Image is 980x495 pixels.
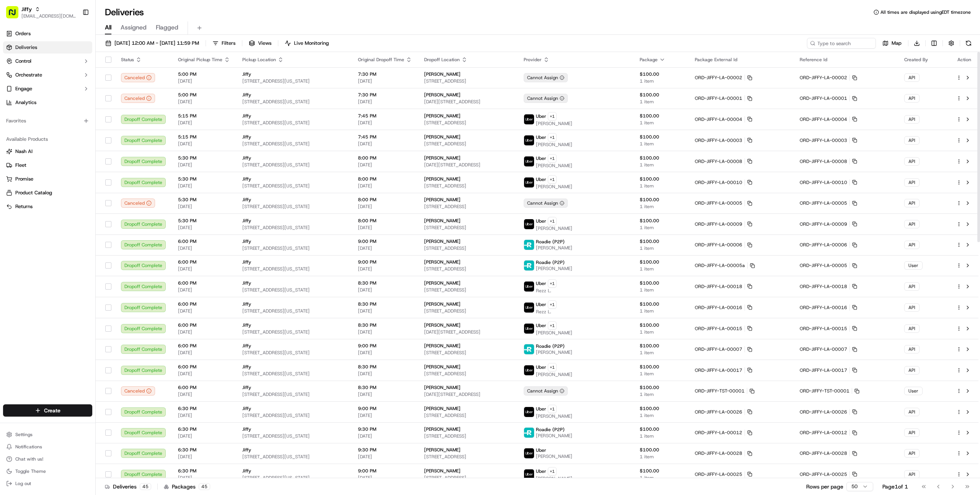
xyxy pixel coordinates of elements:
span: 1 item [640,120,683,126]
button: Cannot Assign [524,73,568,82]
button: ORD-JIFFY-LA-00017 [800,367,857,373]
button: Filters [209,38,239,49]
button: Log out [3,478,92,489]
button: ORD-JIFFY-LA-00003 [695,137,752,143]
span: Chat with us! [15,456,43,462]
span: Orders [15,30,31,37]
span: [DATE] [178,204,230,210]
button: ORD-JIFFY-TST-00001 [695,388,755,394]
span: [DATE] [178,99,230,105]
span: [PERSON_NAME] [424,176,461,182]
span: ORD-JIFFY-LA-00007 [695,346,742,352]
img: roadie-logo-v2.jpg [524,344,534,354]
button: Cannot Assign [524,94,568,103]
span: 7:45 PM [358,134,412,140]
button: +1 [548,363,557,371]
span: 8:00 PM [358,218,412,224]
button: ORD-JIFFY-LA-00028 [800,450,857,456]
span: 1 item [640,204,683,210]
button: ORD-JIFFY-LA-00016 [695,304,752,311]
span: Flagged [156,23,178,32]
button: ORD-JIFFY-LA-00001 [695,95,752,101]
button: ORD-JIFFY-LA-00012 [695,430,752,436]
a: Orders [3,28,92,40]
span: [DATE] [358,78,412,84]
span: [STREET_ADDRESS] [424,120,511,126]
button: +1 [548,112,557,120]
span: [PERSON_NAME] [424,71,461,77]
div: Canceled [121,386,155,396]
div: API [904,94,920,103]
span: Notifications [15,444,42,450]
button: User [904,261,923,270]
button: Engage [3,83,92,95]
span: 7:30 PM [358,92,412,98]
span: Uber [536,113,546,119]
button: ORD-JIFFY-LA-00007 [800,346,857,352]
button: API [904,220,920,228]
button: Notifications [3,441,92,452]
span: Assigned [121,23,147,32]
span: ORD-JIFFY-LA-00005 [695,200,742,206]
button: User [904,387,923,395]
span: 1 item [640,99,683,105]
span: Jiffy [242,176,251,182]
span: [DATE] 12:00 AM - [DATE] 11:59 PM [114,40,199,47]
button: Map [879,38,905,49]
span: [PERSON_NAME] [536,120,572,127]
span: Filters [222,40,235,47]
span: [DATE] [358,120,412,126]
span: $100.00 [640,155,683,161]
span: Uber [536,155,546,161]
button: [EMAIL_ADDRESS][DOMAIN_NAME] [21,13,76,19]
button: ORD-JIFFY-LA-00018 [695,283,752,290]
span: ORD-JIFFY-LA-00012 [695,430,742,436]
button: ORD-JIFFY-LA-00001 [800,95,857,101]
span: Dropoff Location [424,57,460,63]
button: API [904,408,920,416]
button: ORD-JIFFY-LA-00017 [695,367,752,373]
button: Orchestrate [3,69,92,81]
span: 5:30 PM [178,155,230,161]
button: ORD-JIFFY-LA-00009 [800,221,857,227]
span: ORD-JIFFY-LA-00018 [695,283,742,290]
span: [STREET_ADDRESS][US_STATE] [242,120,346,126]
button: API [904,324,920,333]
button: ORD-JIFFY-LA-00004 [695,116,752,122]
span: Views [258,40,271,47]
button: Canceled [121,94,155,103]
img: uber-new-logo.jpeg [524,156,534,166]
button: +1 [548,321,557,330]
button: Jiffy[EMAIL_ADDRESS][DOMAIN_NAME] [3,3,79,21]
span: [STREET_ADDRESS] [424,204,511,210]
span: ORD-JIFFY-LA-00009 [695,221,742,227]
span: [PERSON_NAME] [424,218,461,224]
div: Favorites [3,115,92,127]
span: [DATE] [358,162,412,168]
button: Fleet [3,159,92,171]
button: [DATE] 12:00 AM - [DATE] 11:59 PM [102,38,203,49]
span: 5:30 PM [178,218,230,224]
span: Control [15,58,31,65]
span: 5:15 PM [178,113,230,119]
span: $100.00 [640,113,683,119]
span: [DATE] [358,99,412,105]
img: roadie-logo-v2.jpg [524,261,534,270]
button: ORD-JIFFY-LA-00005 [695,200,752,206]
div: Available Products [3,133,92,145]
button: API [904,199,920,207]
span: Package External Id [695,57,737,63]
span: 7:30 PM [358,71,412,77]
span: [DATE] [178,162,230,168]
button: ORD-JIFFY-TST-00001 [800,388,859,394]
img: uber-new-logo.jpeg [524,219,534,229]
span: Jiffy [242,155,251,161]
button: ORD-JIFFY-LA-00002 [695,75,752,81]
